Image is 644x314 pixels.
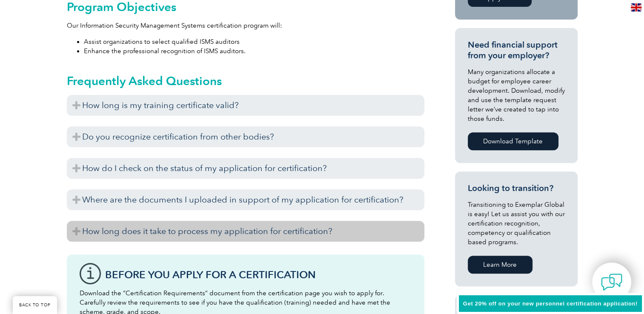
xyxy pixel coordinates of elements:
[67,126,424,147] h3: Do you recognize certification from other bodies?
[105,269,412,280] h3: Before You Apply For a Certification
[13,296,57,314] a: BACK TO TOP
[468,200,565,247] p: Transitioning to Exemplar Global is easy! Let us assist you with our certification recognition, c...
[67,95,424,116] h3: How long is my training certificate valid?
[601,271,622,293] img: contact-chat.png
[67,74,424,88] h2: Frequently Asked Questions
[67,158,424,179] h3: How do I check on the status of my application for certification?
[468,256,532,274] a: Learn More
[463,300,638,307] span: Get 20% off on your new personnel certification application!
[67,189,424,210] h3: Where are the documents I uploaded in support of my application for certification?
[631,3,641,11] img: en
[84,37,424,46] li: Assist organizations to select qualified ISMS auditors
[84,46,424,56] li: Enhance the professional recognition of ISMS auditors.
[468,132,558,150] a: Download Template
[67,221,424,242] h3: How long does it take to process my application for certification?
[468,40,565,61] h3: Need financial support from your employer?
[468,67,565,123] p: Many organizations allocate a budget for employee career development. Download, modify and use th...
[67,21,424,30] p: Our Information Security Management Systems certification program will:
[468,183,565,194] h3: Looking to transition?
